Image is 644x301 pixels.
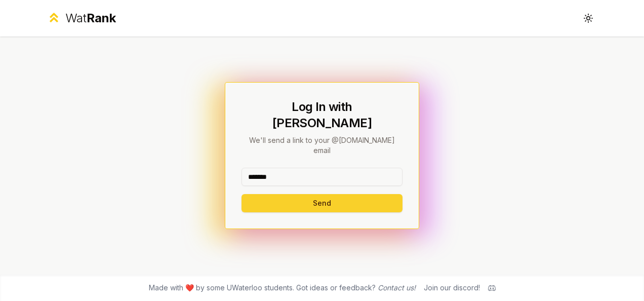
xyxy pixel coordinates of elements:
span: Rank [87,11,116,25]
a: WatRank [47,10,116,26]
div: Wat [65,10,116,26]
div: Join our discord! [424,283,480,293]
h1: Log In with [PERSON_NAME] [241,99,402,131]
a: Contact us! [378,283,416,292]
p: We'll send a link to your @[DOMAIN_NAME] email [241,135,402,156]
button: Send [241,194,402,212]
span: Made with ❤️ by some UWaterloo students. Got ideas or feedback? [149,283,416,293]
